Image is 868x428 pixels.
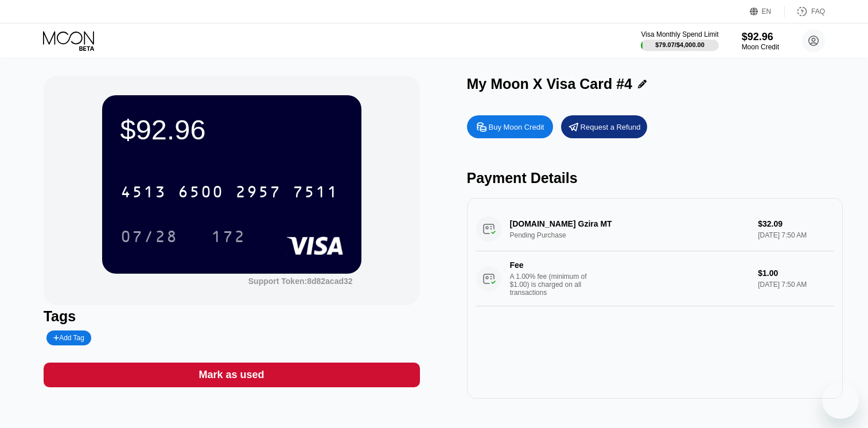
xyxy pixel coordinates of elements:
div: EN [750,6,785,17]
div: Visa Monthly Spend Limit [641,30,718,38]
div: Support Token: 8d82acad32 [248,277,353,286]
div: Mark as used [44,363,420,387]
div: $92.96Moon Credit [742,31,779,51]
div: $1.00 [758,269,834,278]
div: EN [762,7,772,15]
div: My Moon X Visa Card #4 [467,76,633,92]
div: Mark as used [199,368,264,382]
div: Buy Moon Credit [467,115,553,138]
div: $79.07 / $4,000.00 [655,41,704,48]
div: [DATE] 7:50 AM [758,281,834,289]
div: Support Token:8d82acad32 [248,277,353,286]
div: A 1.00% fee (minimum of $1.00) is charged on all transactions [510,273,596,297]
div: 4513 [120,184,166,203]
div: 07/28 [120,229,178,247]
div: Request a Refund [581,122,641,132]
div: $92.96 [742,31,779,43]
div: FeeA 1.00% fee (minimum of $1.00) is charged on all transactions$1.00[DATE] 7:50 AM [476,251,834,306]
div: 6500 [178,184,224,203]
div: Fee [510,260,590,270]
div: Moon Credit [742,43,779,51]
div: Payment Details [467,170,843,186]
div: Tags [44,308,420,325]
div: Buy Moon Credit [489,122,544,132]
div: Add Tag [46,330,91,345]
div: 4513650029577511 [114,177,345,206]
div: 2957 [235,184,281,203]
div: 07/28 [112,222,186,251]
div: 172 [211,229,246,247]
div: Request a Refund [561,115,647,138]
div: 172 [203,222,254,251]
div: Add Tag [53,334,84,342]
div: 7511 [293,184,338,203]
div: FAQ [811,7,825,15]
div: Visa Monthly Spend Limit$79.07/$4,000.00 [641,30,718,51]
div: FAQ [785,6,825,17]
iframe: Button to launch messaging window [822,382,859,419]
div: $92.96 [120,114,343,146]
